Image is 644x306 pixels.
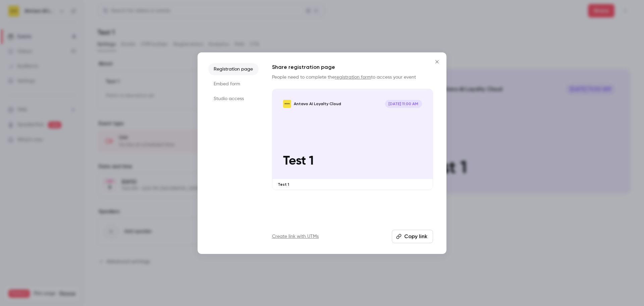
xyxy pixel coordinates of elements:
p: Antavo AI Loyalty Cloud [294,101,341,106]
span: [DATE] 11:00 AM [385,100,422,108]
li: Embed form [208,78,259,90]
p: Test 1 [278,182,427,187]
p: Test 1 [283,154,422,168]
h1: Share registration page [272,63,433,71]
li: Registration page [208,63,259,75]
li: Studio access [208,93,259,105]
p: People need to complete the to access your event [272,74,433,81]
img: Test 1 [283,100,291,108]
a: registration form [335,75,371,80]
button: Close [430,55,444,69]
a: Test 1Antavo AI Loyalty Cloud[DATE] 11:00 AMTest 1Test 1 [272,89,433,190]
a: Create link with UTMs [272,233,319,240]
button: Copy link [392,230,433,243]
